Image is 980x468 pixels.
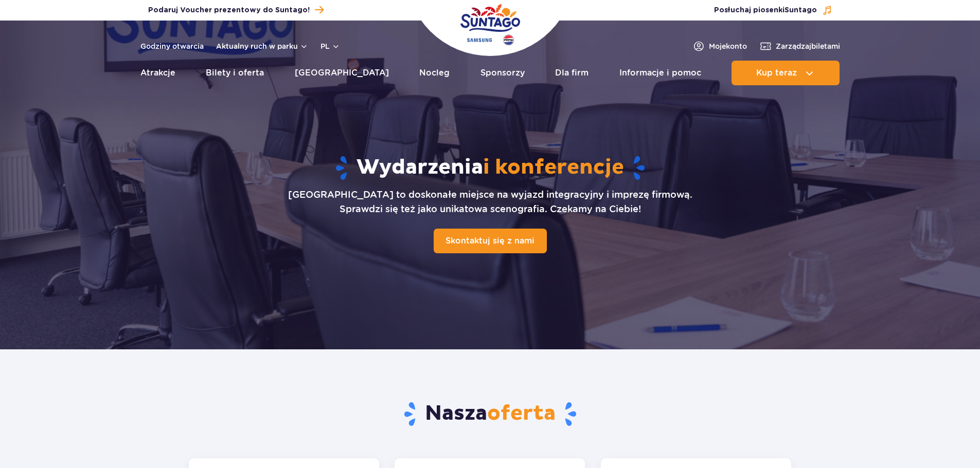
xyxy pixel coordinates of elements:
a: Bilety i oferta [206,61,264,85]
a: Zarządzajbiletami [759,40,840,52]
span: Moje konto [709,41,747,51]
span: Podaruj Voucher prezentowy do Suntago! [148,5,310,15]
a: Informacje i pomoc [619,61,701,85]
a: Sponsorzy [480,61,525,85]
a: Skontaktuj się z nami [434,229,547,253]
a: [GEOGRAPHIC_DATA] [295,61,389,85]
p: [GEOGRAPHIC_DATA] to doskonałe miejsce na wyjazd integracyjny i imprezę firmową. Sprawdzi się też... [288,188,692,216]
span: Skontaktuj się z nami [446,236,534,246]
a: Godziny otwarcia [140,41,204,51]
span: Zarządzaj biletami [776,41,840,51]
button: pl [320,41,340,51]
span: i konferencje [483,155,624,180]
span: Posłuchaj piosenki [714,5,817,15]
span: Kup teraz [756,68,797,78]
button: Posłuchaj piosenkiSuntago [714,5,832,15]
a: Mojekonto [692,40,747,52]
a: Atrakcje [140,61,175,85]
span: Suntago [785,7,817,14]
button: Aktualny ruch w parku [216,42,308,50]
a: Podaruj Voucher prezentowy do Suntago! [148,3,324,17]
span: oferta [487,401,556,426]
a: Nocleg [419,61,450,85]
button: Kup teraz [732,61,840,85]
h1: Wydarzenia [159,155,821,181]
a: Dla firm [555,61,589,85]
h2: Nasza [189,401,791,427]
